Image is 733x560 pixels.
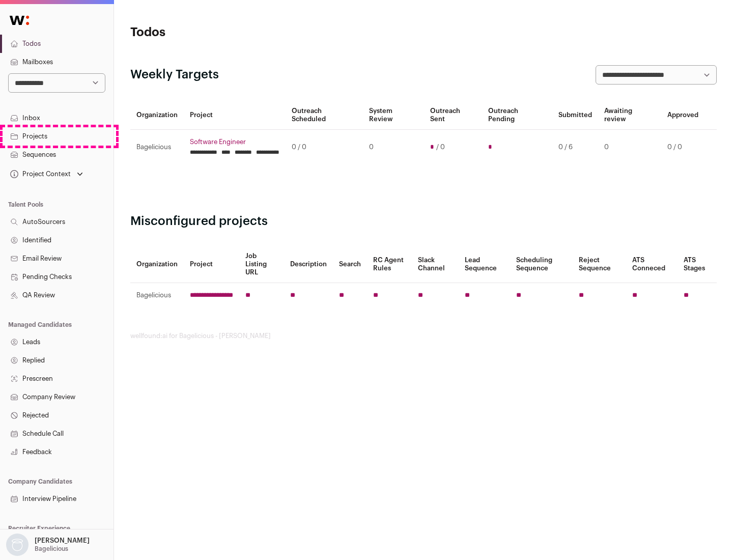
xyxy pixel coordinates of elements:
[184,246,239,283] th: Project
[8,167,85,181] button: Open dropdown
[184,101,286,130] th: Project
[130,67,219,83] h2: Weekly Targets
[459,246,510,283] th: Lead Sequence
[482,101,552,130] th: Outreach Pending
[4,10,35,31] img: Wellfound
[661,101,704,130] th: Approved
[284,246,333,283] th: Description
[552,101,598,130] th: Submitted
[367,246,411,283] th: RC Agent Rules
[424,101,483,130] th: Outreach Sent
[130,246,184,283] th: Organization
[510,246,573,283] th: Scheduling Sequence
[661,130,704,165] td: 0 / 0
[598,130,661,165] td: 0
[130,24,326,41] h1: Todos
[4,534,92,556] button: Open dropdown
[573,246,627,283] th: Reject Sequence
[412,246,459,283] th: Slack Channel
[286,130,363,165] td: 0 / 0
[239,246,284,283] th: Job Listing URL
[8,170,71,178] div: Project Context
[35,537,90,545] p: [PERSON_NAME]
[363,101,424,130] th: System Review
[130,101,184,130] th: Organization
[333,246,367,283] th: Search
[6,534,29,556] img: nopic.png
[190,138,279,146] a: Software Engineer
[130,130,184,165] td: Bagelicious
[35,545,68,553] p: Bagelicious
[363,130,424,165] td: 0
[598,101,661,130] th: Awaiting review
[130,213,717,230] h2: Misconfigured projects
[130,283,184,308] td: Bagelicious
[436,143,445,151] span: / 0
[678,246,717,283] th: ATS Stages
[286,101,363,130] th: Outreach Scheduled
[552,130,598,165] td: 0 / 6
[626,246,677,283] th: ATS Conneced
[130,332,717,340] footer: wellfound:ai for Bagelicious - [PERSON_NAME]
